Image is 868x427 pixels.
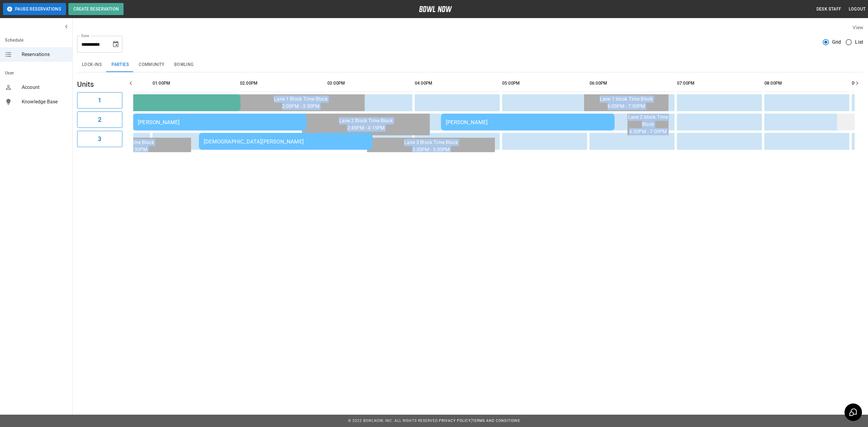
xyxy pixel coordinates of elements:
[855,39,863,46] span: List
[348,419,439,423] span: © 2022 BowlNow, Inc. All Rights Reserved.
[419,6,452,12] img: logo
[107,58,134,72] button: Parties
[72,100,236,106] div: [PERSON_NAME]
[472,419,520,423] a: Terms and Conditions
[77,58,863,72] div: inventory tabs
[446,119,610,125] div: [PERSON_NAME]
[204,138,368,145] div: [DEMOGRAPHIC_DATA][PERSON_NAME]
[77,92,122,108] button: 1
[832,39,841,46] span: Grid
[846,4,868,15] button: Logout
[22,84,68,91] span: Account
[22,98,68,105] span: Knowledge Base
[22,51,68,58] span: Reservations
[77,131,122,147] button: 3
[138,119,302,125] div: [PERSON_NAME]
[3,3,66,15] button: Pause Reservations
[77,80,122,89] h5: Units
[853,25,863,30] label: View
[814,4,844,15] button: Desk Staff
[134,58,169,72] button: Community
[77,58,107,72] button: Lock-ins
[77,111,122,128] button: 2
[98,115,101,124] h6: 2
[169,58,199,72] button: Bowling
[68,3,124,15] button: Create Reservation
[110,38,122,50] button: Choose date, selected date is Oct 11, 2025
[98,134,101,144] h6: 3
[98,96,101,105] h6: 1
[439,419,471,423] a: Privacy Policy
